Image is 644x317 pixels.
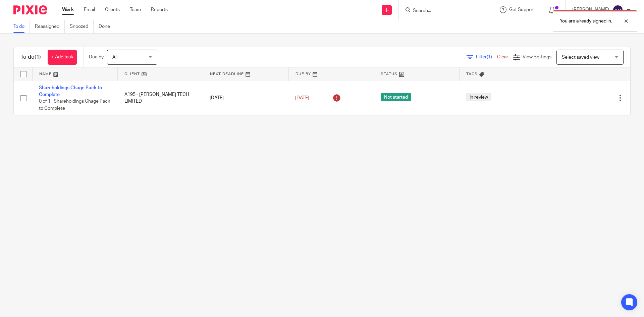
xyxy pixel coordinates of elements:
[48,50,77,65] a: + Add task
[295,96,309,100] span: [DATE]
[35,20,65,33] a: Reassigned
[84,6,95,13] a: Email
[62,6,74,13] a: Work
[381,93,411,101] span: Not started
[13,20,30,33] a: To do
[487,55,492,59] span: (1)
[13,5,47,14] img: Pixie
[130,6,141,13] a: Team
[89,54,104,60] p: Due by
[523,55,551,59] span: View Settings
[20,54,41,61] h1: To do
[151,6,168,13] a: Reports
[70,20,94,33] a: Snoozed
[476,55,497,59] span: Filter
[39,86,102,97] a: Shareholdings Chage Pack to Complete
[105,6,120,13] a: Clients
[39,99,110,111] span: 0 of 1 · Shareholdings Chage Pack to Complete
[112,55,117,60] span: All
[612,5,623,15] img: svg%3E
[497,55,508,59] a: Clear
[118,81,203,115] td: A195 - [PERSON_NAME] TECH LIMITED
[562,55,599,60] span: Select saved view
[99,20,115,33] a: Done
[560,18,612,24] p: You are already signed in.
[466,93,491,101] span: In review
[35,54,41,60] span: (1)
[203,81,288,115] td: [DATE]
[466,72,478,76] span: Tags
